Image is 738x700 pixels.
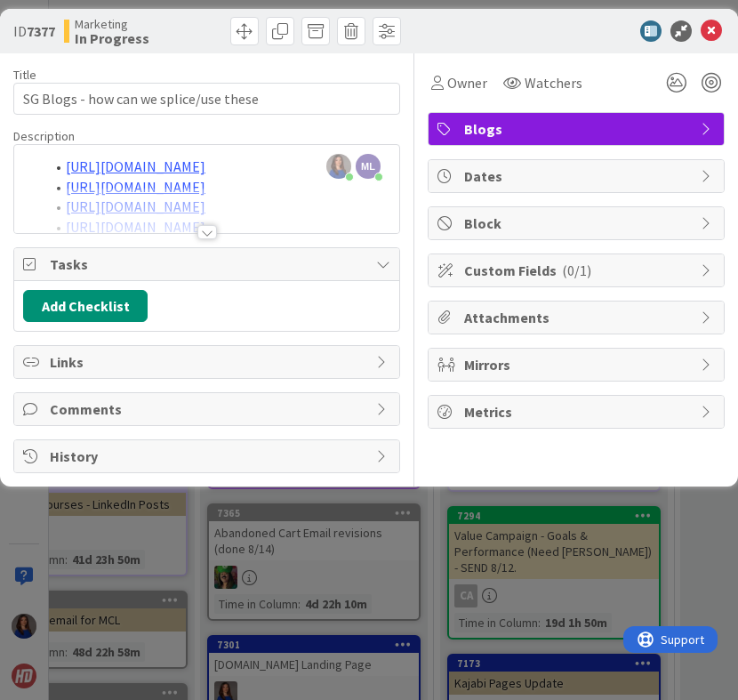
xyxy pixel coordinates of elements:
span: Owner [447,72,487,93]
span: Comments [50,398,367,420]
img: jZm2DcrfbFpXbNClxeH6BBYa40Taeo4r.png [326,154,351,179]
span: Watchers [525,72,582,93]
span: Metrics [464,401,692,422]
span: Tasks [50,253,367,275]
span: Description [13,128,75,144]
span: Marketing [75,17,149,31]
span: Attachments [464,307,692,328]
a: [URL][DOMAIN_NAME] [66,157,205,175]
span: Mirrors [464,354,692,375]
a: [URL][DOMAIN_NAME] [66,178,205,196]
span: ( 0/1 ) [562,261,591,279]
b: 7377 [27,22,55,40]
span: History [50,446,367,467]
span: Block [464,213,692,234]
span: ML [356,154,381,179]
span: ID [13,20,55,42]
button: Add Checklist [23,290,148,322]
span: Support [37,3,81,24]
b: In Progress [75,31,149,45]
span: Dates [464,165,692,187]
input: type card name here... [13,83,400,115]
span: Links [50,351,367,373]
span: Blogs [464,118,692,140]
span: Custom Fields [464,260,692,281]
label: Title [13,67,36,83]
